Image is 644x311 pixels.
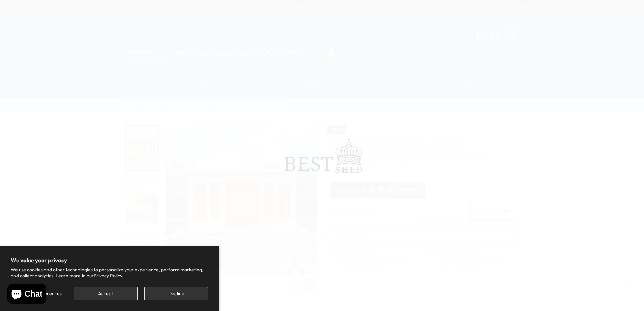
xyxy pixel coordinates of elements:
button: Decline [144,287,208,300]
a: Privacy Policy. [94,273,123,279]
p: We use cookies and other technologies to personalize your experience, perform marketing, and coll... [11,267,208,279]
inbox-online-store-chat: Shopify online store chat [5,284,49,306]
h2: We value your privacy [11,257,208,264]
button: Accept [74,287,137,300]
